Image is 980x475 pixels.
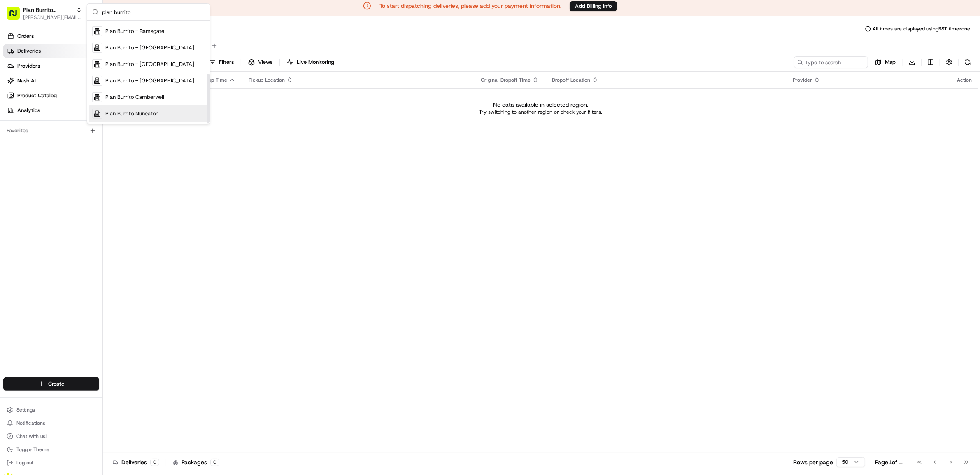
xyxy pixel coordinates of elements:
[21,54,136,62] input: Clear
[70,185,76,192] div: 💻
[8,33,150,47] p: Welcome 👋
[3,44,102,58] a: Deliveries
[16,151,23,157] img: 1736555255976-a54dd68f-1ca7-489b-9aae-adbdc363a1c4
[23,6,73,14] button: Plan Burrito Nuneaton
[17,107,40,114] span: Analytics
[8,108,53,114] div: Past conversations
[3,431,99,442] button: Chat with us!
[793,77,812,83] span: Provider
[105,28,164,35] span: Plan Burrito - Ramsgate
[8,185,15,192] div: 📗
[875,458,903,466] div: Page 1 of 1
[249,77,285,83] span: Pickup Location
[87,21,210,124] div: Suggestions
[379,2,561,10] p: To start dispatching deliveries, please add your payment information.
[17,92,57,99] span: Product Catalog
[219,58,234,66] span: Filters
[68,150,71,157] span: •
[37,79,135,87] div: Start new chat
[493,101,588,109] p: No data available in selected region.
[871,56,899,68] button: Map
[58,204,100,211] a: Powered byPylon
[297,58,334,66] span: Live Monitoring
[570,1,617,11] button: Add Billing Info
[102,4,205,20] input: Search...
[244,56,276,68] button: Views
[552,77,590,83] span: Dropoff Location
[3,417,99,429] button: Notifications
[5,181,66,196] a: 📗Knowledge Base
[3,124,99,137] div: Favorites
[16,446,49,453] span: Toggle Theme
[16,407,35,413] span: Settings
[105,94,164,101] span: Plan Burrito Camberwell
[150,459,159,466] div: 0
[570,1,617,11] a: Add Billing Info
[8,79,23,94] img: 1736555255976-a54dd68f-1ca7-489b-9aae-adbdc363a1c4
[479,109,602,115] p: Try switching to another region or check your filters.
[885,58,896,66] span: Map
[17,33,34,40] span: Orders
[16,185,63,193] span: Knowledge Base
[8,143,21,156] img: Grace Nketiah
[128,106,150,116] button: See all
[105,110,158,117] span: Plan Burrito Nuneaton
[17,79,32,94] img: 4920774857489_3d7f54699973ba98c624_72.jpg
[23,14,82,21] button: [PERSON_NAME][EMAIL_ADDRESS][DOMAIN_NAME]
[16,420,45,426] span: Notifications
[16,433,47,440] span: Chat with us!
[283,56,338,68] button: Live Monitoring
[105,61,194,68] span: Plan Burrito - [GEOGRAPHIC_DATA]
[140,82,150,91] button: Start new chat
[17,62,40,70] span: Providers
[793,458,833,466] p: Rows per page
[8,9,25,25] img: Nash
[26,128,67,135] span: [PERSON_NAME]
[210,459,219,466] div: 0
[3,59,102,73] a: Providers
[66,181,135,196] a: 💻API Documentation
[3,104,102,117] a: Analytics
[17,47,41,55] span: Deliveries
[3,30,102,43] a: Orders
[73,128,90,135] span: [DATE]
[16,459,33,466] span: Log out
[8,120,21,133] img: Frederick Szydlowski
[78,185,132,193] span: API Documentation
[37,87,113,94] div: We're available if you need us!
[26,150,67,157] span: [PERSON_NAME]
[173,458,219,466] div: Packages
[3,74,102,87] a: Nash AI
[258,58,272,66] span: Views
[17,77,36,84] span: Nash AI
[82,205,100,211] span: Pylon
[481,77,531,83] span: Original Dropoff Time
[73,150,90,157] span: [DATE]
[794,56,868,68] input: Type to search
[957,77,972,83] div: Action
[3,457,99,468] button: Log out
[113,458,159,466] div: Deliveries
[105,44,194,51] span: Plan Burrito - [GEOGRAPHIC_DATA]
[205,56,237,68] button: Filters
[3,377,99,391] button: Create
[68,128,71,135] span: •
[3,444,99,455] button: Toggle Theme
[48,380,64,388] span: Create
[3,89,102,102] a: Product Catalog
[3,3,85,23] button: Plan Burrito Nuneaton[PERSON_NAME][EMAIL_ADDRESS][DOMAIN_NAME]
[873,26,970,32] span: All times are displayed using BST timezone
[3,404,99,416] button: Settings
[962,56,973,68] button: Refresh
[105,77,194,84] span: Plan Burrito - [GEOGRAPHIC_DATA]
